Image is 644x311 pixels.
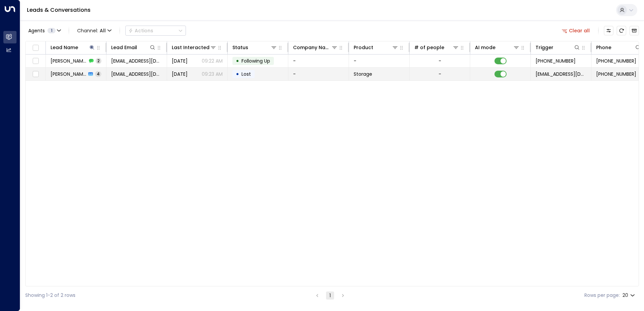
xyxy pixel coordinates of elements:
[236,55,239,67] div: •
[604,26,613,35] button: Customize
[74,26,114,35] span: Channel:
[31,44,40,52] span: Toggle select all
[96,58,101,64] span: 2
[28,28,45,33] span: Agents
[95,71,101,77] span: 4
[51,58,87,64] span: Michelle Jode
[172,58,188,64] span: Aug 21, 2025
[630,26,639,35] button: Archived Leads
[354,43,398,51] div: Product
[288,68,349,80] td: -
[31,57,40,65] span: Toggle select row
[25,26,63,35] button: Agents1
[111,43,156,51] div: Lead Email
[172,43,210,51] div: Last Interacted
[125,26,186,36] div: Button group with a nested menu
[236,68,239,80] div: •
[100,28,106,33] span: All
[111,58,162,64] span: michellejode409@gmail.com
[313,291,347,300] nav: pagination navigation
[354,43,373,51] div: Product
[232,43,277,51] div: Status
[51,71,86,77] span: Michelle Jode
[617,26,626,35] span: Refresh
[439,71,441,77] div: -
[354,71,372,77] span: Storage
[414,43,459,51] div: # of people
[536,43,580,51] div: Trigger
[293,43,331,51] div: Company Name
[622,290,636,300] div: 20
[596,71,636,77] span: +447580716106
[288,55,349,67] td: -
[27,6,91,14] a: Leads & Conversations
[111,43,137,51] div: Lead Email
[475,43,520,51] div: AI mode
[475,43,495,51] div: AI mode
[202,71,223,77] p: 09:23 AM
[172,71,188,77] span: Aug 25, 2025
[125,26,186,36] button: Actions
[31,70,40,78] span: Toggle select row
[559,26,593,35] button: Clear all
[51,43,78,51] div: Lead Name
[241,58,270,64] span: Following Up
[584,292,620,299] label: Rows per page:
[349,55,410,67] td: -
[596,58,636,64] span: +447580716106
[128,28,153,34] div: Actions
[172,43,217,51] div: Last Interacted
[241,71,251,77] span: Lost
[51,43,95,51] div: Lead Name
[596,43,611,51] div: Phone
[536,71,586,77] span: leads@space-station.co.uk
[47,28,56,33] span: 1
[202,58,223,64] p: 09:22 AM
[536,43,553,51] div: Trigger
[536,58,576,64] span: +447580716106
[439,58,441,64] div: -
[25,292,75,299] div: Showing 1-2 of 2 rows
[74,26,114,35] button: Channel:All
[596,43,641,51] div: Phone
[232,43,248,51] div: Status
[414,43,444,51] div: # of people
[326,291,334,300] button: page 1
[293,43,338,51] div: Company Name
[111,71,162,77] span: michellejode409@gmail.com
